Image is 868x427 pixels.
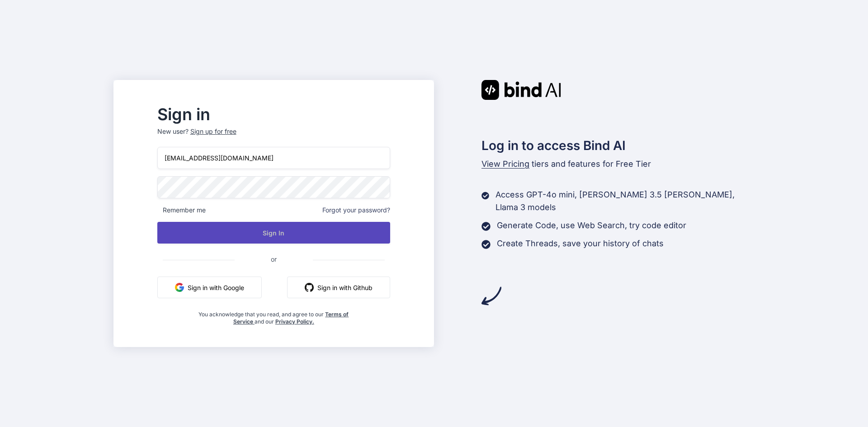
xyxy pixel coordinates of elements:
img: github [305,283,314,292]
div: You acknowledge that you read, and agree to our and our [196,305,352,325]
img: arrow [481,286,501,306]
span: Remember me [157,206,206,215]
a: Privacy Policy. [275,318,314,325]
input: Login or Email [157,147,390,169]
button: Sign in with Google [157,277,262,298]
span: or [235,248,313,270]
p: tiers and features for Free Tier [481,158,755,170]
span: Forgot your password? [322,206,390,215]
a: Terms of Service [233,311,349,325]
div: Sign up for free [190,127,236,136]
h2: Sign in [157,107,390,122]
p: New user? [157,127,390,147]
h2: Log in to access Bind AI [481,136,755,155]
p: Access GPT-4o mini, [PERSON_NAME] 3.5 [PERSON_NAME], Llama 3 models [495,188,755,214]
img: google [175,283,184,292]
button: Sign In [157,222,390,244]
p: Generate Code, use Web Search, try code editor [497,219,686,232]
span: View Pricing [481,159,529,169]
p: Create Threads, save your history of chats [497,237,664,250]
button: Sign in with Github [287,277,390,298]
img: Bind AI logo [481,80,561,100]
